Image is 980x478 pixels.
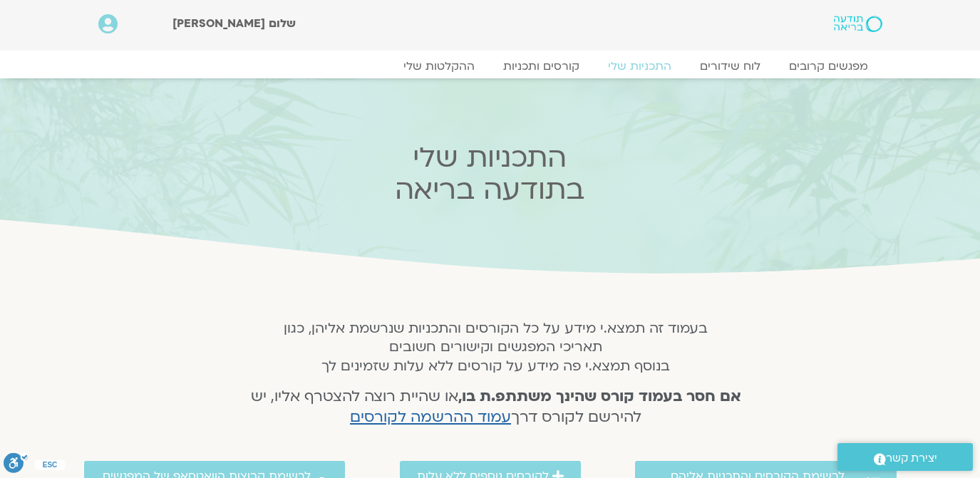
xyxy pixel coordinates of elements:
nav: Menu [98,59,882,73]
span: שלום [PERSON_NAME] [172,16,296,31]
a: יצירת קשר [837,443,973,471]
a: ההקלטות שלי [389,59,489,73]
a: התכניות שלי [594,59,686,73]
a: מפגשים קרובים [775,59,882,73]
a: עמוד ההרשמה לקורסים [350,407,511,427]
strong: אם חסר בעמוד קורס שהינך משתתפ.ת בו, [458,386,741,407]
a: לוח שידורים [686,59,775,73]
h5: בעמוד זה תמצא.י מידע על כל הקורסים והתכניות שנרשמת אליהן, כגון תאריכי המפגשים וקישורים חשובים בנו... [232,319,760,375]
h4: או שהיית רוצה להצטרף אליו, יש להירשם לקורס דרך [232,387,760,428]
a: קורסים ותכניות [489,59,594,73]
h2: התכניות שלי בתודעה בריאה [210,142,769,206]
span: יצירת קשר [886,449,937,468]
